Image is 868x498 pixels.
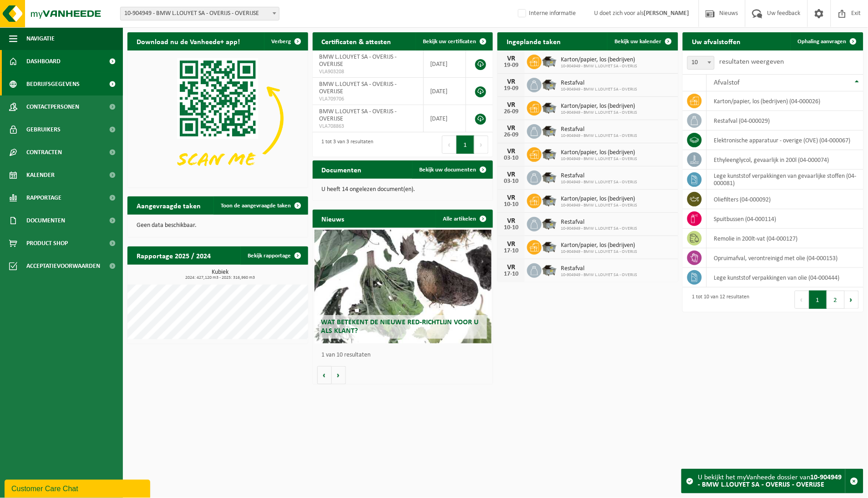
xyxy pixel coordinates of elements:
[26,255,100,277] span: Acceptatievoorwaarden
[127,32,249,50] h2: Download nu de Vanheede+ app!
[502,201,520,208] div: 10-10
[416,32,492,50] a: Bekijk uw certificaten
[561,242,637,249] span: Karton/papier, los (bedrijven)
[561,110,637,116] span: 10-904949 - BMW L.LOUYET SA - OVERIJS
[561,56,637,64] span: Karton/papier, los (bedrijven)
[607,32,677,50] a: Bekijk uw kalender
[502,62,520,69] div: 19-09
[707,131,863,150] td: elektronische apparatuur - overige (OVE) (04-000067)
[542,100,557,115] img: WB-5000-GAL-GY-01
[271,39,291,45] span: Verberg
[127,50,308,186] img: Download de VHEPlus App
[332,366,346,384] button: Volgende
[127,196,210,214] h2: Aangevraagde taken
[502,148,520,155] div: VR
[26,232,68,255] span: Product Shop
[317,366,332,384] button: Vorige
[240,246,307,265] a: Bekijk rapportage
[809,291,827,309] button: 1
[419,167,476,173] span: Bekijk uw documenten
[315,230,492,343] a: Wat betekent de nieuwe RED-richtlijn voor u als klant?
[424,78,467,105] td: [DATE]
[542,169,557,185] img: WB-5000-GAL-GY-01
[561,103,637,110] span: Karton/papier, los (bedrijven)
[313,32,401,50] h2: Certificaten & attesten
[26,96,79,118] span: Contactpersonen
[26,27,55,50] span: Navigatie
[424,105,467,132] td: [DATE]
[561,149,637,156] span: Karton/papier, los (bedrijven)
[317,135,374,155] div: 1 tot 3 van 3 resultaten
[132,276,308,280] span: 2024: 427,120 m3 - 2025: 316,960 m3
[542,146,557,161] img: WB-5000-GAL-GY-01
[423,39,476,45] span: Bekijk uw certificaten
[561,133,637,139] span: 10-904949 - BMW L.LOUYET SA - OVERIJS
[561,64,637,69] span: 10-904949 - BMW L.LOUYET SA - OVERIJS
[688,56,714,69] span: 10
[213,196,307,215] a: Toon de aangevraagde taken
[719,58,784,65] label: resultaten weergeven
[561,156,637,162] span: 10-904949 - BMW L.LOUYET SA - OVERIJS
[687,56,715,70] span: 10
[707,268,863,287] td: lege kunststof verpakkingen van olie (04-000444)
[561,196,637,203] span: Karton/papier, los (bedrijven)
[121,7,279,20] span: 10-904949 - BMW L.LOUYET SA - OVERIJS - OVERIJSE
[707,170,863,190] td: lege kunststof verpakkingen van gevaarlijke stoffen (04-000081)
[320,108,397,122] span: BMW L.LOUYET SA - OVERIJS - OVERIJSE
[26,164,55,186] span: Kalender
[561,272,637,278] span: 10-904949 - BMW L.LOUYET SA - OVERIJS
[698,469,845,493] div: U bekijkt het myVanheede dossier van
[442,136,457,154] button: Previous
[502,194,520,201] div: VR
[791,32,863,50] a: Ophaling aanvragen
[707,190,863,209] td: oliefilters (04-000092)
[26,73,80,96] span: Bedrijfsgegevens
[502,171,520,178] div: VR
[502,125,520,132] div: VR
[502,86,520,92] div: 19-09
[714,79,740,86] span: Afvalstof
[542,216,557,231] img: WB-5000-GAL-GY-01
[320,123,416,130] span: VLA708863
[614,39,661,45] span: Bekijk uw kalender
[412,161,492,179] a: Bekijk uw documenten
[561,80,637,87] span: Restafval
[221,203,291,209] span: Toon de aangevraagde taken
[542,239,557,254] img: WB-5000-GAL-GY-01
[321,319,479,335] span: Wat betekent de nieuwe RED-richtlijn voor u als klant?
[26,186,61,209] span: Rapportage
[542,53,557,69] img: WB-5000-GAL-GY-01
[424,50,467,78] td: [DATE]
[502,55,520,62] div: VR
[26,118,61,141] span: Gebruikers
[313,161,371,178] h2: Documenten
[561,87,637,92] span: 10-904949 - BMW L.LOUYET SA - OVERIJS
[698,474,842,488] strong: 10-904949 - BMW L.LOUYET SA - OVERIJS - OVERIJSE
[827,291,845,309] button: 2
[436,210,492,228] a: Alle artikelen
[502,217,520,225] div: VR
[561,226,637,231] span: 10-904949 - BMW L.LOUYET SA - OVERIJS
[683,32,750,50] h2: Uw afvalstoffen
[502,78,520,86] div: VR
[137,222,299,229] p: Geen data beschikbaar.
[502,241,520,248] div: VR
[502,132,520,138] div: 26-09
[542,192,557,208] img: WB-5000-GAL-GY-01
[26,50,61,73] span: Dashboard
[502,271,520,277] div: 17-10
[502,225,520,231] div: 10-10
[502,248,520,254] div: 17-10
[26,209,65,232] span: Documenten
[561,203,637,208] span: 10-904949 - BMW L.LOUYET SA - OVERIJS
[320,68,416,75] span: VLA903208
[497,32,570,50] h2: Ingeplande taken
[5,478,152,498] iframe: chat widget
[707,229,863,248] td: remolie in 200lt-vat (04-000127)
[264,32,307,50] button: Verberg
[707,91,863,111] td: karton/papier, los (bedrijven) (04-000026)
[561,172,637,180] span: Restafval
[502,109,520,115] div: 26-09
[707,111,863,131] td: restafval (04-000029)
